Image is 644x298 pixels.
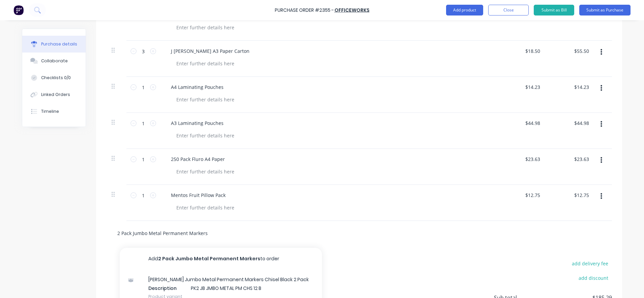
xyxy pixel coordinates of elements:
[41,92,70,98] div: Linked Orders
[13,5,24,15] img: Factory
[22,103,86,120] button: Timeline
[488,5,529,15] button: Close
[41,108,59,114] div: Timeline
[579,5,631,15] button: Submit as Purchase
[41,75,71,81] div: Checklists 0/0
[22,69,86,86] button: Checklists 0/0
[166,82,229,92] div: A4 Laminating Pouches
[41,58,68,64] div: Collaborate
[275,7,334,14] div: Purchase Order #2355 -
[534,5,574,15] button: Submit as Bill
[334,7,370,13] a: Officeworks
[22,86,86,103] button: Linked Orders
[166,118,229,128] div: A3 Laminating Pouches
[166,190,231,200] div: Mentos Fruit Pillow Pack
[22,36,86,53] button: Purchase details
[117,226,252,240] input: Start typing to add a product...
[120,248,322,269] button: Add2 Pack Jumbo Metal Permanent Markersto order
[446,5,483,15] button: Add product
[166,154,230,164] div: 250 Pack Fluro A4 Paper
[41,41,77,47] div: Purchase details
[22,53,86,69] button: Collaborate
[166,46,255,56] div: J [PERSON_NAME] A3 Paper Carton
[568,259,612,268] button: add delivery fee
[575,273,612,282] button: add discount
